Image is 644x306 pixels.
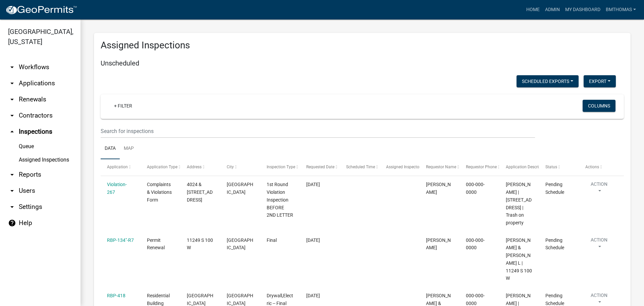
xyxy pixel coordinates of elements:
[147,182,172,203] span: Complaints & Violations Form
[380,159,420,175] datatable-header-cell: Assigned Inspector
[8,112,16,120] i: arrow_drop_down
[466,237,485,251] span: 000-000-0000
[506,165,548,169] span: Application Description
[101,159,141,175] datatable-header-cell: Application
[227,165,234,169] span: City
[187,165,202,169] span: Address
[499,159,539,175] datatable-header-cell: Application Description
[147,237,165,251] span: Permit Renewal
[346,165,375,169] span: Scheduled Time
[267,182,293,218] span: 1st Round Violation Inspection BEFORE 2ND LETTER
[227,293,253,306] span: PERU
[545,293,564,306] span: Pending Schedule
[227,182,253,195] span: MEXICO
[8,63,16,71] i: arrow_drop_down
[267,237,277,243] span: Final
[579,159,619,175] datatable-header-cell: Actions
[8,79,16,87] i: arrow_drop_down
[8,203,16,211] i: arrow_drop_down
[545,182,564,195] span: Pending Schedule
[524,3,542,16] a: Home
[8,128,16,136] i: arrow_drop_up
[107,237,134,243] a: RBP-134"-R7
[506,182,532,225] span: Cooper, Jerry L Sr | 4024 & 4032 N WATER ST | Trash on property
[267,165,295,169] span: Inspection Type
[340,159,380,175] datatable-header-cell: Scheduled Time
[542,3,562,16] a: Admin
[306,165,334,169] span: Requested Date
[147,165,177,169] span: Application Type
[583,100,615,112] button: Columns
[562,3,603,16] a: My Dashboard
[187,237,213,251] span: 11249 S 100 W
[517,75,579,87] button: Scheduled Exports
[101,59,624,67] h5: Unscheduled
[8,95,16,103] i: arrow_drop_down
[466,182,485,195] span: 000-000-0000
[107,293,125,298] a: RBP-418
[466,165,497,169] span: Requestor Phone
[420,159,460,175] datatable-header-cell: Requestor Name
[545,165,557,169] span: Status
[107,165,128,169] span: Application
[300,159,340,175] datatable-header-cell: Requested Date
[585,236,613,253] button: Action
[187,182,213,203] span: 4024 & 4032 N WATER ST
[460,159,499,175] datatable-header-cell: Requestor Phone
[539,159,579,175] datatable-header-cell: Status
[426,237,451,251] span: Corey
[545,237,564,251] span: Pending Schedule
[386,165,421,169] span: Assigned Inspector
[306,237,320,243] span: 06/17/2025
[101,138,120,160] a: Data
[101,40,624,51] h3: Assigned Inspections
[584,75,616,87] button: Export
[506,237,532,281] span: KEITH, JOHN D & JONI L | 11249 S 100 W
[585,181,613,198] button: Action
[180,159,220,175] datatable-header-cell: Address
[220,159,260,175] datatable-header-cell: City
[426,182,451,195] span: Megan Mongosa
[227,237,253,251] span: Bunker Hill
[120,138,138,160] a: Map
[466,293,485,306] span: 000-000-0000
[260,159,300,175] datatable-header-cell: Inspection Type
[141,159,180,175] datatable-header-cell: Application Type
[603,3,639,16] a: bmthomas
[109,100,138,112] a: + Filter
[426,165,456,169] span: Requestor Name
[585,165,599,169] span: Actions
[107,182,127,195] a: Violation-267
[8,187,16,195] i: arrow_drop_down
[306,182,320,187] span: 11/27/2023
[8,219,16,227] i: help
[306,293,320,298] span: 08/28/2025
[101,124,535,138] input: Search for inspections
[8,171,16,179] i: arrow_drop_down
